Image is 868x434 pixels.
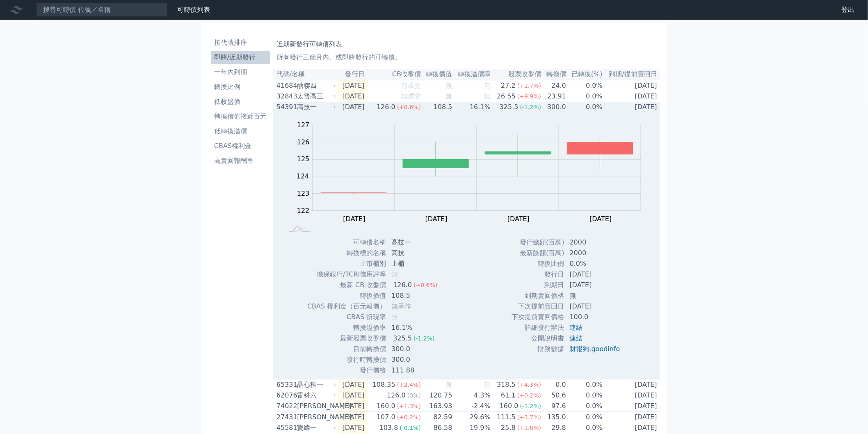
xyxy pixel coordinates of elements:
td: 300.0 [386,354,444,365]
td: 2000 [565,237,627,248]
a: 低轉換溢價 [211,125,270,138]
span: (-1.2%) [520,403,541,409]
div: 108.35 [371,380,397,390]
td: 108.5 [421,102,453,112]
span: 無 [446,82,452,89]
div: 26.55 [495,91,517,101]
td: 發行價格 [307,365,386,376]
div: 61.1 [500,391,518,400]
td: CBAS 折現率 [307,312,386,322]
li: 按代號排序 [211,38,270,48]
span: (+0.6%) [397,104,421,110]
a: 一年內到期 [211,66,270,79]
td: 公開說明書 [512,333,565,344]
span: (-0.1%) [400,425,421,431]
td: 目前轉換價 [307,344,386,354]
td: 發行時轉換價 [307,354,386,365]
td: [DATE] [603,423,660,433]
td: 2000 [565,248,627,258]
span: 無成交 [401,92,421,100]
a: 轉換價值接近百元 [211,110,270,123]
a: goodinfo [592,345,620,353]
a: 登出 [835,3,861,16]
span: 無 [391,270,398,278]
span: (-1.2%) [520,104,541,110]
td: 0.0% [566,412,603,423]
td: 16.1% [453,102,491,112]
span: 無 [446,92,452,100]
td: 300.0 [386,344,444,354]
td: [DATE] [603,401,660,412]
td: 19.9% [453,423,491,433]
td: [DATE] [603,390,660,401]
span: 無成交 [401,82,421,89]
td: 下次提前賣回價格 [512,312,565,322]
div: 111.5 [495,412,517,422]
span: (+1.3%) [397,403,421,409]
span: (+1.7%) [517,82,541,89]
td: CBAS 權利金（百元報價） [307,301,386,312]
li: 低轉換溢價 [211,126,270,136]
span: 無 [484,82,491,89]
tspan: 123 [297,190,310,197]
td: 轉換溢價率 [307,322,386,333]
div: 醣聯四 [297,81,334,91]
td: [DATE] [603,379,660,391]
td: [DATE] [603,102,660,112]
a: 連結 [570,324,583,331]
td: 0.0% [566,91,603,102]
td: 108.5 [386,290,444,301]
div: 雷科六 [297,391,334,400]
input: 搜尋可轉債 代號／名稱 [36,3,167,17]
span: (+3.7%) [517,414,541,420]
tspan: [DATE] [425,215,448,223]
td: [DATE] [603,80,660,91]
td: 轉換價值 [307,290,386,301]
tspan: 125 [297,155,310,163]
a: 高賣回報酬率 [211,154,270,167]
td: 16.1% [386,322,444,333]
td: [DATE] [338,80,368,91]
td: [DATE] [338,379,368,391]
span: (+0.6%) [413,282,437,288]
td: 擔保銀行/TCRI信用評等 [307,269,386,280]
td: 50.6 [541,390,566,401]
div: 160.0 [375,401,397,411]
td: [DATE] [565,269,627,280]
td: 上櫃 [386,258,444,269]
td: 發行總額(百萬) [512,237,565,248]
td: 詳細發行辦法 [512,322,565,333]
li: 低收盤價 [211,97,270,107]
th: 已轉換(%) [566,69,603,80]
div: 325.5 [391,333,413,343]
span: (+0.2%) [397,414,421,420]
th: 轉換價 [541,69,566,80]
a: 低收盤價 [211,95,270,108]
div: 41684 [276,81,295,91]
a: 可轉債列表 [177,6,210,14]
td: [DATE] [565,301,627,312]
h1: 近期新發行可轉債列表 [276,39,657,49]
div: [PERSON_NAME] [297,412,334,422]
td: 0.0 [541,379,566,391]
span: (+1.0%) [517,425,541,431]
td: [DATE] [603,412,660,423]
td: 高技 [386,248,444,258]
td: [DATE] [338,401,368,412]
th: 發行日 [338,69,368,80]
td: 111.88 [386,365,444,376]
li: 高賣回報酬率 [211,156,270,166]
td: 29.8 [541,423,566,433]
div: 太普高三 [297,91,334,101]
p: 所有發行三個月內、或即將發行的可轉債。 [276,53,657,62]
td: 到期日 [512,280,565,290]
a: 轉換比例 [211,80,270,94]
td: 29.6% [453,412,491,423]
div: 25.8 [500,423,518,433]
td: 0.0% [566,423,603,433]
th: 轉換溢價率 [453,69,491,80]
td: 0.0% [566,102,603,112]
td: 發行日 [512,269,565,280]
tspan: 124 [297,172,309,180]
div: 晶心科一 [297,380,334,390]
